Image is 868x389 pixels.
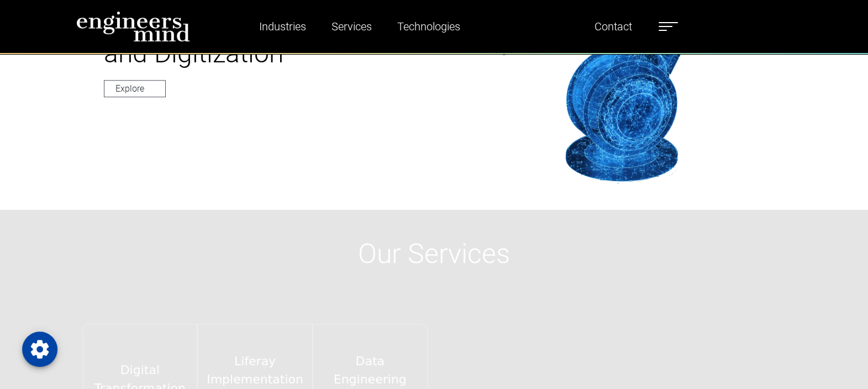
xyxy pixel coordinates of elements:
a: Industries [255,14,311,39]
a: Contact [590,14,636,39]
img: logo [76,11,190,42]
a: Services [327,14,376,39]
a: Explore [104,80,166,97]
a: Technologies [393,14,465,39]
h1: Our Services [76,237,792,270]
